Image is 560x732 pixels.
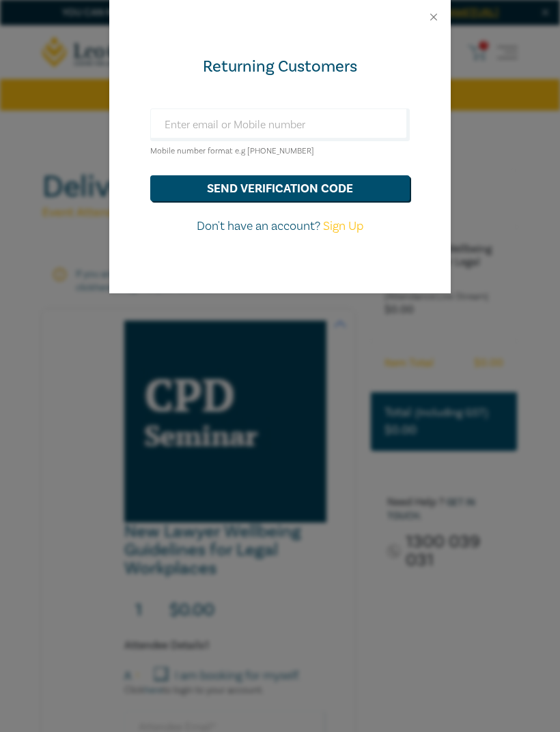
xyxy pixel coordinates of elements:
[150,108,410,141] input: Enter email or Mobile number
[150,146,314,156] small: Mobile number format e.g [PHONE_NUMBER]
[323,218,363,234] a: Sign Up
[150,56,410,78] div: Returning Customers
[428,11,440,23] button: Close
[150,218,410,235] p: Don't have an account?
[150,175,410,201] button: send verification code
